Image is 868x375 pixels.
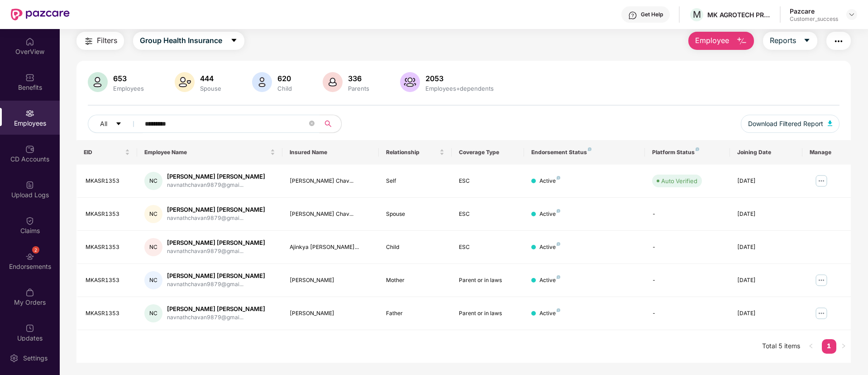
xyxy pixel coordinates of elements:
[144,238,162,256] div: NC
[25,252,34,261] img: svg+xml;base64,PHN2ZyBpZD0iRW5kb3JzZW1lbnRzIiB4bWxucz0iaHR0cDovL3d3dy53My5vcmcvMjAwMC9zdmciIHdpZH...
[167,272,265,280] div: [PERSON_NAME] [PERSON_NAME]
[230,37,238,45] span: caret-down
[557,308,560,312] img: svg+xml;base64,PHN2ZyB4bWxucz0iaHR0cDovL3d3dy53My5vcmcvMjAwMC9zdmciIHdpZHRoPSI4IiBoZWlnaHQ9IjgiIH...
[252,72,272,92] img: svg+xml;base64,PHN2ZyB4bWxucz0iaHR0cDovL3d3dy53My5vcmcvMjAwMC9zdmciIHhtbG5zOnhsaW5rPSJodHRwOi8vd3...
[452,140,524,165] th: Coverage Type
[737,309,795,318] div: [DATE]
[76,32,124,50] button: Filters
[379,140,451,165] th: Relationship
[459,177,517,185] div: ESC
[198,85,223,92] div: Spouse
[459,210,517,219] div: ESC
[641,11,663,18] div: Get Help
[822,339,836,354] li: 1
[645,264,730,297] td: -
[841,343,846,349] span: right
[539,309,560,318] div: Active
[386,309,444,318] div: Father
[808,343,814,349] span: left
[76,140,137,165] th: EID
[86,210,130,219] div: MKASR1353
[645,198,730,231] td: -
[459,309,517,318] div: Parent or in laws
[803,37,811,45] span: caret-down
[557,275,560,279] img: svg+xml;base64,PHN2ZyB4bWxucz0iaHR0cDovL3d3dy53My5vcmcvMjAwMC9zdmciIHdpZHRoPSI4IiBoZWlnaHQ9IjgiIH...
[539,177,560,185] div: Active
[144,149,268,156] span: Employee Name
[97,35,117,46] span: Filters
[736,36,747,47] img: svg+xml;base64,PHN2ZyB4bWxucz0iaHR0cDovL3d3dy53My5vcmcvMjAwMC9zdmciIHhtbG5zOnhsaW5rPSJodHRwOi8vd3...
[737,177,795,185] div: [DATE]
[167,205,265,214] div: [PERSON_NAME] [PERSON_NAME]
[88,72,108,92] img: svg+xml;base64,PHN2ZyB4bWxucz0iaHR0cDovL3d3dy53My5vcmcvMjAwMC9zdmciIHhtbG5zOnhsaW5rPSJodHRwOi8vd3...
[557,209,560,213] img: svg+xml;base64,PHN2ZyB4bWxucz0iaHR0cDovL3d3dy53My5vcmcvMjAwMC9zdmciIHdpZHRoPSI4IiBoZWlnaHQ9IjgiIH...
[144,304,162,322] div: NC
[695,35,729,46] span: Employee
[645,231,730,264] td: -
[319,115,342,133] button: search
[144,271,162,289] div: NC
[290,210,372,219] div: [PERSON_NAME] Chav...
[696,147,699,151] img: svg+xml;base64,PHN2ZyB4bWxucz0iaHR0cDovL3d3dy53My5vcmcvMjAwMC9zdmciIHdpZHRoPSI4IiBoZWlnaHQ9IjgiIH...
[707,10,771,19] div: MK AGROTECH PRIVATE LIMITED
[833,36,844,47] img: svg+xml;base64,PHN2ZyB4bWxucz0iaHR0cDovL3d3dy53My5vcmcvMjAwMC9zdmciIHdpZHRoPSIyNCIgaGVpZ2h0PSIyNC...
[588,147,591,151] img: svg+xml;base64,PHN2ZyB4bWxucz0iaHR0cDovL3d3dy53My5vcmcvMjAwMC9zdmciIHdpZHRoPSI4IiBoZWlnaHQ9IjgiIH...
[688,32,754,50] button: Employee
[557,242,560,246] img: svg+xml;base64,PHN2ZyB4bWxucz0iaHR0cDovL3d3dy53My5vcmcvMjAwMC9zdmciIHdpZHRoPSI4IiBoZWlnaHQ9IjgiIH...
[804,339,818,354] li: Previous Page
[323,72,343,92] img: svg+xml;base64,PHN2ZyB4bWxucz0iaHR0cDovL3d3dy53My5vcmcvMjAwMC9zdmciIHhtbG5zOnhsaW5rPSJodHRwOi8vd3...
[282,140,379,165] th: Insured Name
[167,313,265,322] div: navnathchavan9879@gmai...
[814,273,829,287] img: manageButton
[790,7,838,15] div: Pazcare
[167,239,265,247] div: [PERSON_NAME] [PERSON_NAME]
[737,210,795,219] div: [DATE]
[319,120,337,127] span: search
[167,247,265,256] div: navnathchavan9879@gmai...
[10,354,19,363] img: svg+xml;base64,PHN2ZyBpZD0iU2V0dGluZy0yMHgyMCIgeG1sbnM9Imh0dHA6Ly93d3cudzMub3JnLzIwMDAvc3ZnIiB3aW...
[198,74,223,83] div: 444
[770,35,796,46] span: Reports
[848,11,855,18] img: svg+xml;base64,PHN2ZyBpZD0iRHJvcGRvd24tMzJ4MzIiIHhtbG5zPSJodHRwOi8vd3d3LnczLm9yZy8yMDAwL3N2ZyIgd2...
[25,37,34,46] img: svg+xml;base64,PHN2ZyBpZD0iSG9tZSIgeG1sbnM9Imh0dHA6Ly93d3cudzMub3JnLzIwMDAvc3ZnIiB3aWR0aD0iMjAiIG...
[175,72,195,92] img: svg+xml;base64,PHN2ZyB4bWxucz0iaHR0cDovL3d3dy53My5vcmcvMjAwMC9zdmciIHhtbG5zOnhsaW5rPSJodHRwOi8vd3...
[100,119,107,129] span: All
[167,214,265,223] div: navnathchavan9879@gmai...
[645,297,730,330] td: -
[25,145,34,154] img: svg+xml;base64,PHN2ZyBpZD0iQ0RfQWNjb3VudHMiIGRhdGEtbmFtZT0iQ0QgQWNjb3VudHMiIHhtbG5zPSJodHRwOi8vd3...
[290,243,372,252] div: Ajinkya [PERSON_NAME]...
[309,121,315,126] span: close-circle
[86,276,130,285] div: MKASR1353
[111,74,146,83] div: 653
[802,140,851,165] th: Manage
[276,85,294,92] div: Child
[25,180,34,190] img: svg+xml;base64,PHN2ZyBpZD0iVXBsb2FkX0xvZ3MiIGRhdGEtbmFtZT0iVXBsb2FkIExvZ3MiIHhtbG5zPSJodHRwOi8vd3...
[424,74,496,83] div: 2053
[11,9,70,20] img: New Pazcare Logo
[386,210,444,219] div: Spouse
[346,74,371,83] div: 336
[531,149,638,156] div: Endorsement Status
[137,140,282,165] th: Employee Name
[115,121,122,128] span: caret-down
[144,172,162,190] div: NC
[628,11,637,20] img: svg+xml;base64,PHN2ZyBpZD0iSGVscC0zMngzMiIgeG1sbnM9Imh0dHA6Ly93d3cudzMub3JnLzIwMDAvc3ZnIiB3aWR0aD...
[836,339,851,354] button: right
[814,306,829,321] img: manageButton
[661,176,697,185] div: Auto Verified
[386,149,437,156] span: Relationship
[741,115,839,133] button: Download Filtered Report
[539,210,560,219] div: Active
[652,149,722,156] div: Platform Status
[144,205,162,223] div: NC
[167,172,265,181] div: [PERSON_NAME] [PERSON_NAME]
[424,85,496,92] div: Employees+dependents
[814,174,829,188] img: manageButton
[836,339,851,354] li: Next Page
[790,15,838,23] div: Customer_success
[86,177,130,185] div: MKASR1353
[167,305,265,313] div: [PERSON_NAME] [PERSON_NAME]
[459,276,517,285] div: Parent or in laws
[133,32,244,50] button: Group Health Insurancecaret-down
[25,288,34,297] img: svg+xml;base64,PHN2ZyBpZD0iTXlfT3JkZXJzIiBkYXRhLW5hbWU9Ik15IE9yZGVycyIgeG1sbnM9Imh0dHA6Ly93d3cudz...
